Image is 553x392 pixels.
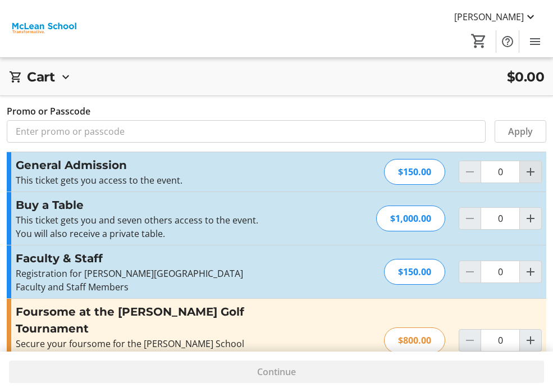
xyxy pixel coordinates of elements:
[481,261,520,283] input: Faculty & Staff Quantity
[520,208,541,229] button: Increment by one
[520,161,541,183] button: Increment by one
[496,30,519,53] button: Help
[16,267,261,294] p: Registration for [PERSON_NAME][GEOGRAPHIC_DATA] Faculty and Staff Members
[454,10,524,24] span: [PERSON_NAME]
[27,67,54,86] h2: Cart
[481,207,520,230] input: Buy a Table Quantity
[384,159,445,185] div: $150.00
[524,30,546,53] button: Menu
[16,250,261,267] h3: Faculty & Staff
[520,330,541,351] button: Increment by one
[520,261,541,282] button: Increment by one
[7,7,81,49] img: McLean School's Logo
[445,8,546,26] button: [PERSON_NAME]
[16,197,261,213] h3: Buy a Table
[384,259,445,285] div: $150.00
[16,303,261,337] h3: Foursome at the [PERSON_NAME] Golf Tournament
[469,31,489,51] button: Cart
[16,174,261,187] div: This ticket gets you access to the event.
[481,161,520,183] input: General Admission Quantity
[481,329,520,352] input: Foursome at the McLean Golf Tournament Quantity
[384,327,445,353] div: $800.00
[7,120,486,143] input: Enter promo or passcode
[16,337,261,364] div: Secure your foursome for the [PERSON_NAME] School Golf Tournament, happening on [DATE]! Register ...
[507,67,545,86] span: $0.00
[16,157,261,174] h3: General Admission
[495,120,546,143] button: Apply
[16,213,261,240] p: This ticket gets you and seven others access to the event. You will also receive a private table.
[376,206,445,231] div: $1,000.00
[7,104,90,118] label: Promo or Passcode
[508,125,533,138] span: Apply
